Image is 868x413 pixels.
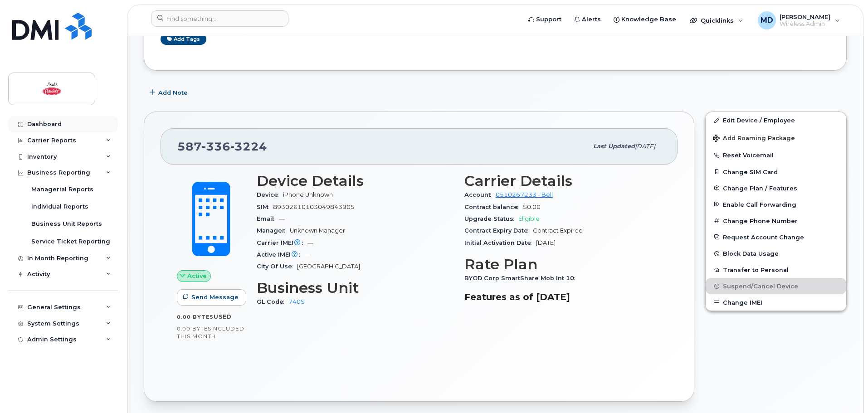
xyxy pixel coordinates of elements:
span: $0.00 [523,204,541,210]
span: GL Code [257,298,288,305]
div: Mark Damaso [751,11,846,29]
a: Support [522,10,568,29]
span: iPhone Unknown [283,191,333,198]
span: used [214,313,232,320]
button: Reset Voicemail [706,147,846,163]
span: MD [761,15,773,26]
span: 587 [177,140,267,153]
button: Change Phone Number [706,213,846,229]
button: Suspend/Cancel Device [706,278,846,294]
span: BYOD Corp SmartShare Mob Int 10 [464,275,579,282]
span: Device [257,191,283,198]
span: 89302610103049843905 [273,204,355,210]
span: Unknown Manager [290,227,345,234]
span: Quicklinks [701,17,734,24]
span: 3224 [230,140,267,153]
span: Active [187,272,207,280]
span: Initial Activation Date [464,239,536,246]
h3: Business Unit [257,280,454,296]
span: — [279,215,285,222]
button: Change SIM Card [706,164,846,180]
button: Change IMEI [706,294,846,311]
span: Wireless Admin [780,20,830,28]
span: Support [536,15,561,24]
span: 0.00 Bytes [177,314,214,320]
span: Contract Expired [533,227,583,234]
button: Add Note [144,84,195,101]
h3: Carrier Details [464,173,661,189]
span: Email [257,215,279,222]
span: Add Roaming Package [713,135,795,143]
span: City Of Use [257,263,297,270]
span: Manager [257,227,290,234]
button: Add Roaming Package [706,128,846,147]
button: Request Account Change [706,229,846,245]
button: Transfer to Personal [706,262,846,278]
span: Upgrade Status [464,215,518,222]
button: Change Plan / Features [706,180,846,196]
div: Quicklinks [683,11,750,29]
button: Enable Call Forwarding [706,196,846,213]
h3: Device Details [257,173,454,189]
a: 740S [288,298,305,305]
span: [GEOGRAPHIC_DATA] [297,263,360,270]
span: Send Message [191,293,239,301]
span: 0.00 Bytes [177,326,211,332]
span: [PERSON_NAME] [780,13,830,20]
a: Alerts [568,10,607,29]
button: Send Message [177,289,246,306]
a: Edit Device / Employee [706,112,846,128]
span: Active IMEI [257,251,305,258]
a: Knowledge Base [607,10,683,29]
span: Eligible [518,215,540,222]
span: Contract Expiry Date [464,227,533,234]
span: [DATE] [635,143,655,150]
span: Account [464,191,496,198]
span: 336 [202,140,230,153]
span: — [305,251,311,258]
span: Last updated [593,143,635,150]
span: — [307,239,313,246]
a: Add tags [161,34,206,45]
span: Enable Call Forwarding [723,201,796,208]
span: Knowledge Base [621,15,676,24]
span: Change Plan / Features [723,185,797,191]
span: Alerts [582,15,601,24]
a: 0510267233 - Bell [496,191,553,198]
input: Find something... [151,10,288,27]
button: Block Data Usage [706,245,846,262]
span: Carrier IMEI [257,239,307,246]
span: Contract balance [464,204,523,210]
span: Suspend/Cancel Device [723,283,798,290]
span: Add Note [158,88,188,97]
h3: Rate Plan [464,256,661,272]
span: SIM [257,204,273,210]
span: [DATE] [536,239,556,246]
h3: Features as of [DATE] [464,292,661,302]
